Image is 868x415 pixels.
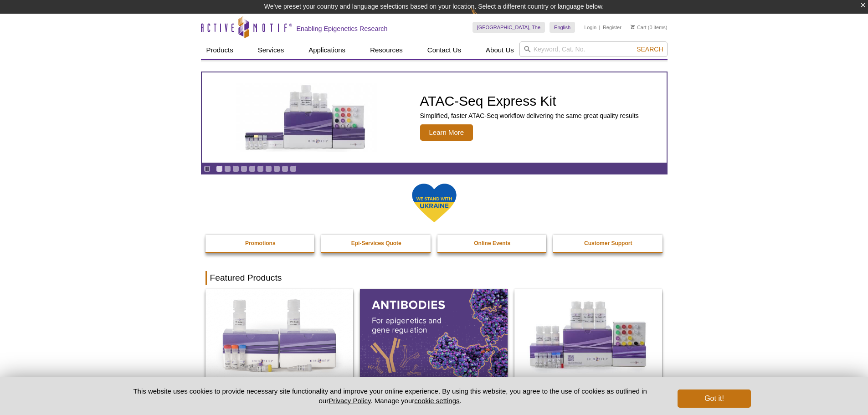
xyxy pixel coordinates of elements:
[420,112,639,120] p: Simplified, faster ATAC-Seq workflow delivering the same great quality results
[290,165,297,172] a: Go to slide 10
[204,165,211,172] a: Toggle autoplay
[637,46,663,53] span: Search
[216,165,223,172] a: Go to slide 1
[118,386,663,405] p: This website uses cookies to provide necessary site functionality and improve your online experie...
[584,24,596,31] a: Login
[329,397,370,405] a: Privacy Policy
[252,41,290,59] a: Services
[201,41,239,59] a: Products
[437,235,548,252] a: Online Events
[297,25,388,33] h2: Enabling Epigenetics Research
[480,41,519,59] a: About Us
[245,240,276,246] strong: Promotions
[282,165,288,172] a: Go to slide 9
[202,72,667,163] a: ATAC-Seq Express Kit ATAC-Seq Express Kit Simplified, faster ATAC-Seq workflow delivering the sam...
[411,183,457,223] img: We Stand With Ukraine
[360,289,508,379] img: All Antibodies
[205,271,663,285] h2: Featured Products
[414,397,459,405] button: cookie settings
[473,22,545,33] a: [GEOGRAPHIC_DATA], The
[420,124,473,141] span: Learn More
[584,240,632,246] strong: Customer Support
[205,235,316,252] a: Promotions
[678,389,750,408] button: Got it!
[303,41,351,59] a: Applications
[249,165,256,172] a: Go to slide 5
[231,83,381,152] img: ATAC-Seq Express Kit
[553,235,663,252] a: Customer Support
[471,7,495,28] img: Change Here
[232,165,239,172] a: Go to slide 3
[422,41,467,59] a: Contact Us
[205,289,353,379] img: DNA Library Prep Kit for Illumina
[631,25,635,29] img: Your Cart
[351,240,401,246] strong: Epi-Services Quote
[241,165,247,172] a: Go to slide 4
[474,240,510,246] strong: Online Events
[321,235,431,252] a: Epi-Services Quote
[257,165,264,172] a: Go to slide 6
[224,165,231,172] a: Go to slide 2
[519,41,668,57] input: Keyword, Cat. No.
[514,289,662,379] img: CUT&Tag-IT® Express Assay Kit
[273,165,280,172] a: Go to slide 8
[603,24,621,31] a: Register
[202,72,667,163] article: ATAC-Seq Express Kit
[631,24,647,31] a: Cart
[420,94,639,108] h2: ATAC-Seq Express Kit
[265,165,272,172] a: Go to slide 7
[365,41,408,59] a: Resources
[631,22,668,33] li: (0 items)
[634,45,666,53] button: Search
[550,22,575,33] a: English
[599,22,601,33] li: |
